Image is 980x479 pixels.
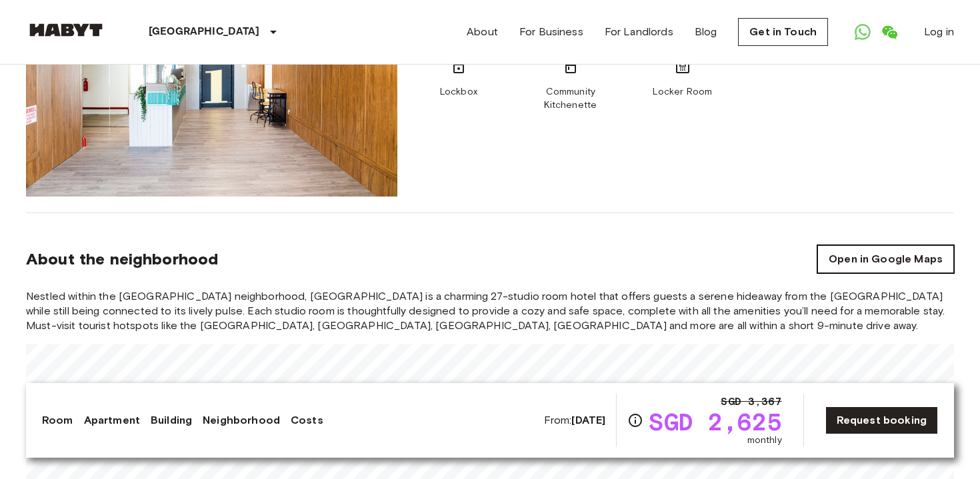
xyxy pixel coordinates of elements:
[653,85,712,99] span: Locker Room
[817,245,954,273] a: Open in Google Maps
[544,413,606,428] span: From:
[721,394,781,410] span: SGD 3,367
[440,85,477,99] span: Lockbox
[26,289,954,333] span: Nestled within the [GEOGRAPHIC_DATA] neighborhood, [GEOGRAPHIC_DATA] is a charming 27-studio room...
[467,24,498,40] a: About
[531,85,611,112] span: Community Kitchenette
[26,249,218,269] span: About the neighborhood
[42,412,73,428] a: Room
[519,24,583,40] a: For Business
[849,19,876,45] a: Open WhatsApp
[924,24,954,40] a: Log in
[747,434,782,447] span: monthly
[695,24,717,40] a: Blog
[151,412,192,428] a: Building
[825,406,938,434] a: Request booking
[649,410,781,434] span: SGD 2,625
[571,414,605,426] b: [DATE]
[149,24,260,40] p: [GEOGRAPHIC_DATA]
[203,412,280,428] a: Neighborhood
[876,19,903,45] a: Open WeChat
[738,18,828,46] a: Get in Touch
[291,412,323,428] a: Costs
[26,23,106,37] img: Habyt
[605,24,673,40] a: For Landlords
[84,412,140,428] a: Apartment
[627,412,643,428] svg: Check cost overview for full price breakdown. Please note that discounts apply to new joiners onl...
